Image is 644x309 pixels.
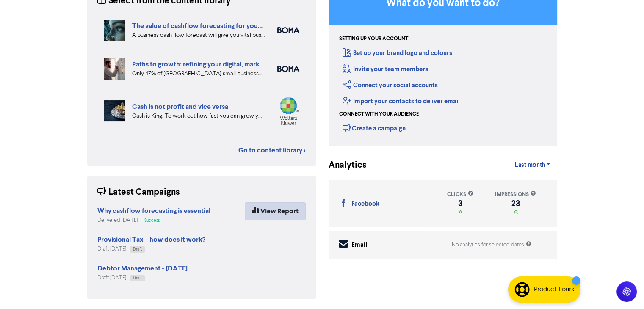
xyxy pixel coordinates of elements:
[602,268,644,309] iframe: Chat Widget
[495,190,536,199] div: impressions
[495,200,536,207] div: 23
[132,22,288,30] a: The value of cashflow forecasting for your business
[245,202,306,220] a: View Report
[277,97,299,125] img: wolterskluwer
[343,97,460,105] a: Import your contacts to deliver email
[514,161,545,169] span: Last month
[343,121,406,134] div: Create a campaign
[133,247,142,251] span: Draft
[132,112,265,121] div: Cash is King. To work out how fast you can grow your business, you need to look at your projected...
[97,216,210,224] div: Delivered [DATE]
[351,199,379,209] div: Facebook
[133,276,142,280] span: Draft
[97,208,210,215] a: Why cashflow forecasting is essential
[97,207,210,215] strong: Why cashflow forecasting is essential
[277,27,299,33] img: boma_accounting
[132,60,332,69] a: Paths to growth: refining your digital, market and export strategies
[97,245,205,253] div: Draft [DATE]
[97,237,205,243] a: Provisional Tax – how does it work?
[329,159,356,172] div: Analytics
[238,145,306,155] a: Go to content library >
[97,186,180,199] div: Latest Campaigns
[144,218,160,223] span: Success
[447,200,473,207] div: 3
[508,157,557,174] a: Last month
[452,241,531,249] div: No analytics for selected dates
[447,190,473,199] div: clicks
[97,235,205,244] strong: Provisional Tax – how does it work?
[132,102,228,111] a: Cash is not profit and vice versa
[277,66,299,72] img: boma
[97,274,188,282] div: Draft [DATE]
[343,49,452,57] a: Set up your brand logo and colours
[339,110,419,118] div: Connect with your audience
[343,81,438,89] a: Connect your social accounts
[339,35,408,43] div: Setting up your account
[132,31,265,40] div: A business cash flow forecast will give you vital business intelligence to help you scenario-plan...
[351,240,367,250] div: Email
[343,65,428,73] a: Invite your team members
[132,69,265,78] div: Only 47% of New Zealand small businesses expect growth in 2025. We’ve highlighted four key ways y...
[97,265,188,272] a: Debtor Management - [DATE]
[97,264,188,273] strong: Debtor Management - [DATE]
